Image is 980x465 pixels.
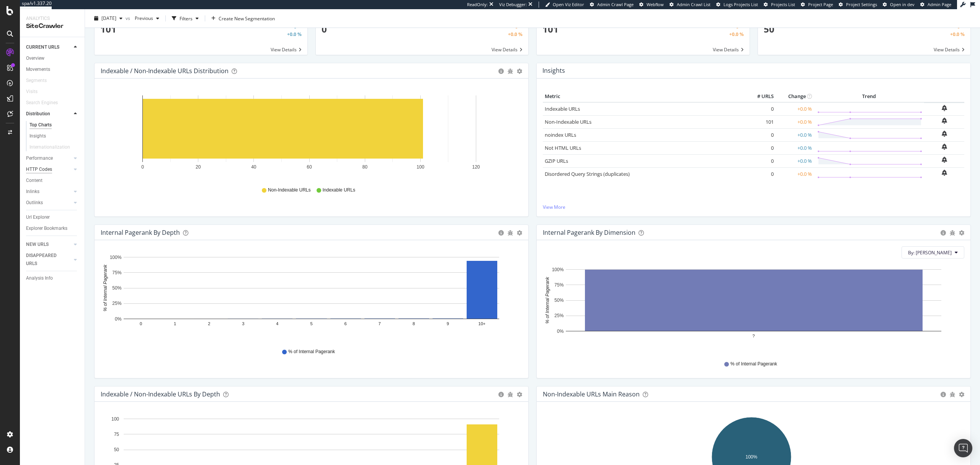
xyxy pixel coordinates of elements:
[941,392,946,397] div: circle-info
[101,67,229,75] div: Indexable / Non-Indexable URLs Distribution
[101,91,518,180] div: A chart.
[140,322,142,326] text: 0
[942,131,947,137] div: bell-plus
[839,2,877,8] a: Project Settings
[362,164,367,170] text: 80
[26,65,50,74] div: Movements
[413,322,415,326] text: 8
[545,157,568,164] a: GZIP URLs
[543,390,640,398] div: Non-Indexable URLs Main Reason
[26,15,78,22] div: Analytics
[801,2,833,8] a: Project Page
[545,277,550,324] text: % of Internal Pagerank
[111,416,119,422] text: 100
[345,322,347,326] text: 6
[101,229,180,236] div: Internal Pagerank by Depth
[517,392,522,397] div: gear
[545,2,584,8] a: Open Viz Editor
[942,105,947,111] div: bell-plus
[745,102,776,116] td: 0
[472,164,480,170] text: 120
[920,2,951,8] a: Admin Page
[517,69,522,74] div: gear
[942,144,947,150] div: bell-plus
[115,316,122,322] text: 0%
[26,177,79,185] a: Content
[26,77,47,85] div: Segments
[771,2,795,7] span: Projects List
[517,230,522,236] div: gear
[26,188,39,196] div: Inlinks
[29,143,70,151] div: Internationalization
[590,2,634,8] a: Admin Crawl Page
[746,454,758,460] text: 100%
[908,249,952,256] span: By: Lang
[26,43,72,51] a: CURRENT URLS
[26,88,45,96] a: Visits
[26,99,58,107] div: Search Engines
[545,170,630,177] a: Disordered Query Strings (duplicates)
[552,267,564,272] text: 100%
[26,110,50,118] div: Distribution
[196,164,201,170] text: 20
[764,2,795,8] a: Projects List
[745,167,776,180] td: 0
[508,230,513,236] div: bug
[416,164,424,170] text: 100
[112,270,121,275] text: 75%
[543,265,960,354] svg: A chart.
[126,15,132,21] span: vs
[101,252,518,341] svg: A chart.
[29,121,79,129] a: Top Charts
[26,274,53,282] div: Analysis Info
[639,2,664,8] a: Webflow
[103,264,108,311] text: % of Internal Pagerank
[883,2,915,8] a: Open in dev
[26,54,79,62] a: Overview
[169,12,202,25] button: Filters
[950,392,955,397] div: bug
[752,334,755,339] text: ?
[114,447,119,452] text: 50
[730,361,777,367] span: % of Internal Pagerank
[251,164,256,170] text: 40
[26,99,65,107] a: Search Engines
[545,118,591,125] a: Non-Indexable URLs
[114,432,119,437] text: 75
[29,132,79,140] a: Insights
[26,43,59,51] div: CURRENT URLS
[597,2,634,7] span: Admin Crawl Page
[745,141,776,154] td: 0
[545,105,580,112] a: Indexable URLs
[26,213,79,221] a: Url Explorer
[498,230,504,236] div: circle-info
[724,2,758,7] span: Logs Projects List
[776,102,814,116] td: +0.0 %
[776,115,814,128] td: +0.0 %
[26,77,54,85] a: Segments
[928,2,951,7] span: Admin Page
[508,392,513,397] div: bug
[26,224,79,232] a: Explorer Bookmarks
[808,2,833,7] span: Project Page
[543,204,964,210] a: View More
[959,392,964,397] div: gear
[543,229,635,236] div: Internal Pagerank By Dimension
[29,121,52,129] div: Top Charts
[112,285,121,291] text: 50%
[101,15,116,21] span: 2025 Sep. 10th
[379,322,381,326] text: 7
[29,132,46,140] div: Insights
[776,141,814,154] td: +0.0 %
[942,157,947,163] div: bell-plus
[554,298,563,303] text: 50%
[942,170,947,176] div: bell-plus
[26,110,72,118] a: Distribution
[26,241,72,249] a: NEW URLS
[26,224,67,232] div: Explorer Bookmarks
[716,2,758,8] a: Logs Projects List
[26,252,72,268] a: DISAPPEARED URLS
[26,241,49,249] div: NEW URLS
[310,322,312,326] text: 5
